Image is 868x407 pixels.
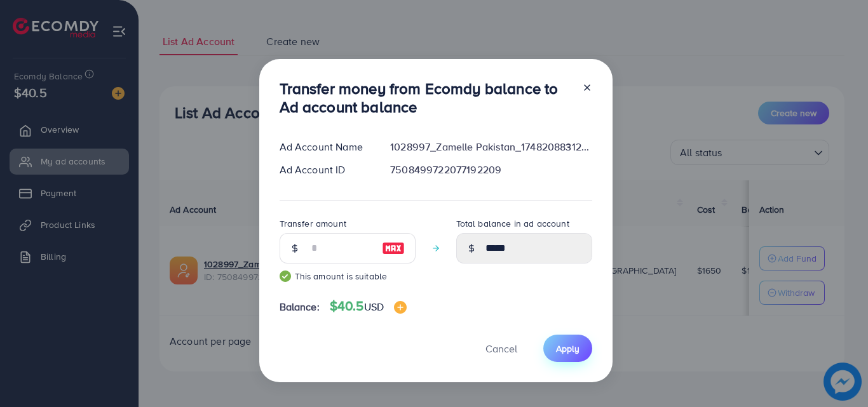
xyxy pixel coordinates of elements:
h3: Transfer money from Ecomdy balance to Ad account balance [280,79,572,116]
h4: $40.5 [330,298,407,314]
img: image [394,301,407,314]
img: guide [280,270,291,282]
small: This amount is suitable [280,270,416,283]
div: Ad Account ID [269,163,381,177]
div: 1028997_Zamelle Pakistan_1748208831279 [380,140,602,154]
label: Total balance in ad account [456,217,569,230]
div: Ad Account Name [269,140,381,154]
span: Balance: [280,300,320,314]
button: Cancel [470,335,533,362]
img: image [382,241,405,256]
div: 7508499722077192209 [380,163,602,177]
label: Transfer amount [280,217,346,230]
button: Apply [543,335,592,362]
span: USD [364,300,384,314]
span: Cancel [485,342,517,356]
span: Apply [556,342,580,355]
